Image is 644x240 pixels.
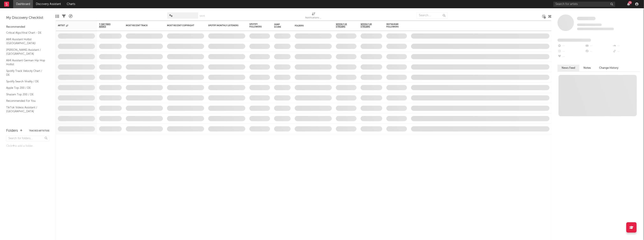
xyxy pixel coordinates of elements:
span: 0 fans last week [577,28,614,30]
div: Jump Score [274,23,284,28]
button: Notes [579,65,595,71]
div: Edit Columns [56,10,59,22]
button: News Feed [558,65,579,71]
a: Recommended For You [6,99,45,103]
span: Tracking Since: [DATE] [577,24,602,26]
div: -- [612,43,640,49]
div: Folders [295,25,326,27]
input: Search for artists [553,2,615,7]
div: -- [585,49,612,54]
div: -- [585,43,612,49]
a: Spotify Track Velocity Chart / DE [6,69,45,77]
input: Search... [417,12,448,19]
span: Fans Added by Platform [558,39,591,42]
div: -- [558,49,585,54]
div: Notifications (Artist) [305,15,322,20]
a: Apple Top 200 / DE [6,86,45,90]
div: Spotify Monthly Listeners [208,24,239,27]
span: Some Artist [577,17,596,20]
span: Weekly UK Streams [361,23,376,28]
div: My Discovery Checklist [6,15,49,20]
a: A&R Assistant German Hip Hop Hotlist [6,58,45,67]
button: Change History [595,65,623,71]
a: Spotify Search Virality / DE [6,79,45,84]
button: Save [200,15,205,17]
a: TikTok Videos Assistant / [GEOGRAPHIC_DATA] [6,105,45,114]
div: Spotify Followers [249,23,264,28]
a: Some Artist [577,17,596,21]
div: Folders [6,128,18,133]
div: -- [558,43,585,49]
span: 7-Day Fans Added [99,23,116,28]
div: Recommended [6,25,49,30]
div: 75 [628,1,632,4]
input: Search for folders... [6,136,49,142]
div: Click to add a folder. [6,144,49,149]
div: Most Recent Track [126,24,157,27]
div: Filters [62,10,66,22]
div: Most Recent Copyright [167,24,198,27]
a: A&R Assistant Hotlist ([GEOGRAPHIC_DATA]) [6,37,45,46]
div: A&R Pipeline [69,10,72,22]
a: Critical Algo/Viral Chart - DE [6,31,45,35]
a: Shazam Top 200 / DE [6,92,45,97]
div: Instagram Followers [386,23,401,28]
a: [PERSON_NAME] Assistant / [GEOGRAPHIC_DATA] [6,48,45,56]
button: 75 [627,2,630,6]
div: -- [558,54,585,59]
div: -- [612,49,640,54]
div: Notifications (Artist) [305,10,322,22]
div: Artist [58,24,89,27]
span: Weekly US Streams [336,23,350,28]
button: Tracked Artists(6) [29,130,49,132]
